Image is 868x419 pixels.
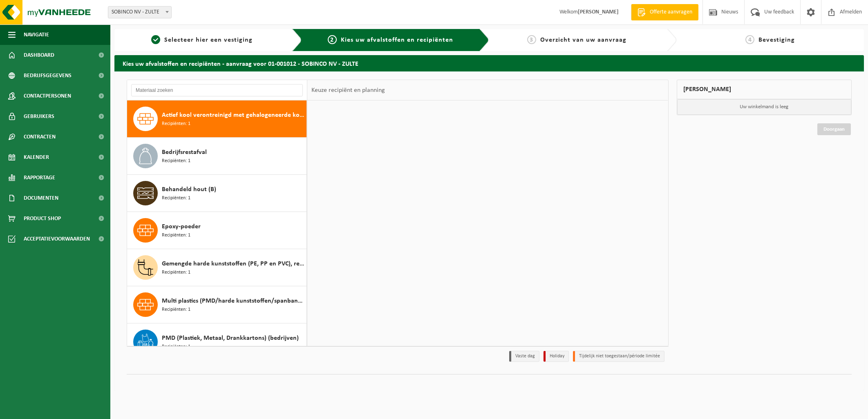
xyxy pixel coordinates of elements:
[162,157,190,165] span: Recipiënten: 1
[127,138,307,175] button: Bedrijfsrestafval Recipiënten: 1
[162,269,190,276] span: Recipiënten: 1
[162,222,201,232] span: Epoxy-poeder
[573,351,664,362] li: Tijdelijk niet toegestaan/période limitée
[540,37,626,43] span: Overzicht van uw aanvraag
[24,86,71,106] span: Contactpersonen
[677,99,852,115] p: Uw winkelmand is leeg
[162,110,304,120] span: Actief kool verontreinigd met gehalogeneerde koolwaterstoffen
[341,37,453,43] span: Kies uw afvalstoffen en recipiënten
[24,65,72,86] span: Bedrijfsgegevens
[127,249,307,286] button: Gemengde harde kunststoffen (PE, PP en PVC), recycleerbaar (industrieel) Recipiënten: 1
[677,80,852,99] div: [PERSON_NAME]
[131,84,303,96] input: Materiaal zoeken
[509,351,539,362] li: Vaste dag
[162,194,190,202] span: Recipiënten: 1
[745,35,754,44] span: 4
[328,35,337,44] span: 2
[4,401,136,419] iframe: chat widget
[164,37,253,43] span: Selecteer hier een vestiging
[758,37,795,43] span: Bevestiging
[162,296,304,306] span: Multi plastics (PMD/harde kunststoffen/spanbanden/EPS/folie naturel/folie gemengd)
[24,188,58,208] span: Documenten
[127,212,307,249] button: Epoxy-poeder Recipiënten: 1
[162,120,190,128] span: Recipiënten: 1
[544,351,569,362] li: Holiday
[162,306,190,314] span: Recipiënten: 1
[162,259,304,269] span: Gemengde harde kunststoffen (PE, PP en PVC), recycleerbaar (industrieel)
[24,167,55,188] span: Rapportage
[527,35,536,44] span: 3
[648,8,694,16] span: Offerte aanvragen
[127,100,307,138] button: Actief kool verontreinigd met gehalogeneerde koolwaterstoffen Recipiënten: 1
[307,80,389,100] div: Keuze recipiënt en planning
[127,286,307,323] button: Multi plastics (PMD/harde kunststoffen/spanbanden/EPS/folie naturel/folie gemengd) Recipiënten: 1
[24,127,56,147] span: Contracten
[24,45,54,65] span: Dashboard
[817,123,851,135] a: Doorgaan
[127,175,307,212] button: Behandeld hout (B) Recipiënten: 1
[162,185,216,194] span: Behandeld hout (B)
[127,323,307,361] button: PMD (Plastiek, Metaal, Drankkartons) (bedrijven) Recipiënten: 1
[162,147,207,157] span: Bedrijfsrestafval
[108,6,172,18] span: SOBINCO NV - ZULTE
[119,35,286,45] a: 1Selecteer hier een vestiging
[631,4,698,20] a: Offerte aanvragen
[24,208,61,229] span: Product Shop
[162,333,299,343] span: PMD (Plastiek, Metaal, Drankkartons) (bedrijven)
[162,232,190,239] span: Recipiënten: 1
[24,25,49,45] span: Navigatie
[578,9,619,15] strong: [PERSON_NAME]
[151,35,160,44] span: 1
[24,229,90,249] span: Acceptatievoorwaarden
[162,343,190,351] span: Recipiënten: 1
[24,147,49,167] span: Kalender
[108,7,171,18] span: SOBINCO NV - ZULTE
[114,55,864,71] h2: Kies uw afvalstoffen en recipiënten - aanvraag voor 01-001012 - SOBINCO NV - ZULTE
[24,106,54,127] span: Gebruikers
